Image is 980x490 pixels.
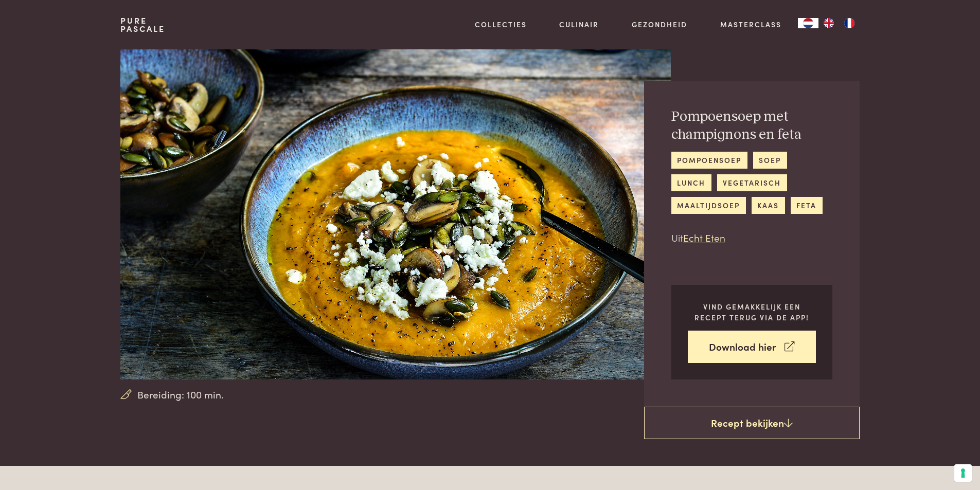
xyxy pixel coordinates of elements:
p: Uit [671,230,832,245]
a: Echt Eten [683,230,725,244]
button: Uw voorkeuren voor toestemming voor trackingtechnologieën [954,464,972,482]
aside: Language selected: Nederlands [798,18,860,28]
a: PurePascale [120,16,165,33]
p: Vind gemakkelijk een recept terug via de app! [688,301,816,322]
div: Language [798,18,818,28]
a: Culinair [559,19,599,30]
ul: Language list [818,18,860,28]
a: vegetarisch [717,174,787,191]
span: Bereiding: 100 min. [137,387,224,402]
a: Collecties [475,19,527,30]
a: kaas [752,197,785,214]
a: pompoensoep [671,152,747,169]
a: Recept bekijken [644,407,860,440]
a: EN [818,18,839,28]
a: maaltijdsoep [671,197,746,214]
h2: Pompoensoep met champignons en feta [671,108,832,143]
a: lunch [671,174,711,191]
a: Masterclass [720,19,781,30]
a: feta [791,197,823,214]
img: Pompoensoep met champignons en feta [120,49,670,379]
a: FR [839,18,860,28]
a: NL [798,18,818,28]
a: Gezondheid [632,19,687,30]
a: soep [753,152,787,169]
a: Download hier [688,331,816,363]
